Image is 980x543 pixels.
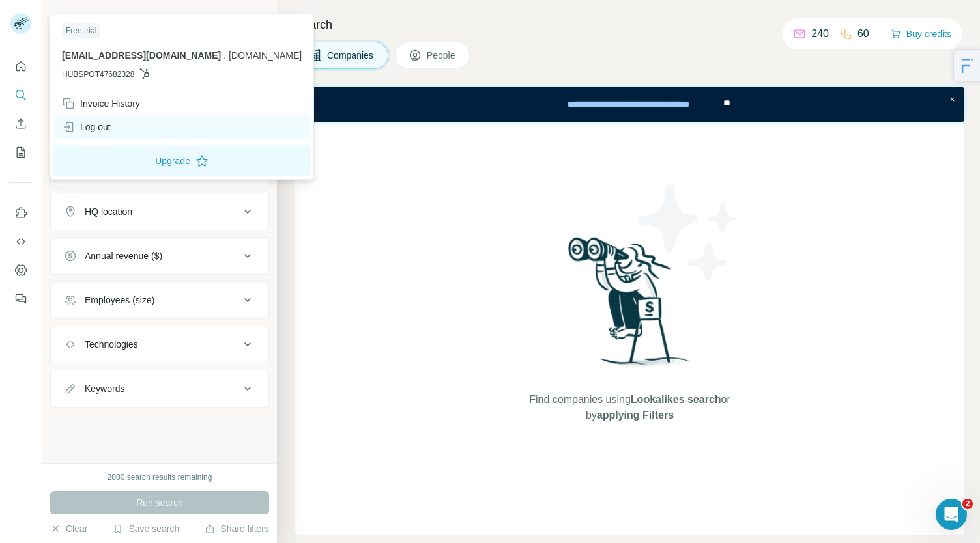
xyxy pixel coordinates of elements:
[427,49,457,62] span: People
[10,55,31,78] button: Quick start
[51,329,268,360] button: Technologies
[10,112,31,135] button: Enrich CSV
[10,83,31,107] button: Search
[811,26,829,42] p: 240
[51,196,268,227] button: HQ location
[108,471,212,483] div: 2000 search results remaining
[113,522,179,535] button: Save search
[227,8,277,27] button: Hide
[295,87,964,122] iframe: Banner
[62,23,100,38] div: Free trial
[630,174,747,291] img: Surfe Illustration - Stars
[85,382,124,395] div: Keywords
[10,287,31,311] button: Feedback
[327,49,375,62] span: Companies
[962,499,973,509] span: 2
[85,205,132,218] div: HQ location
[891,25,951,43] button: Buy credits
[62,68,134,80] span: HUBSPOT47682328
[50,522,87,535] button: Clear
[62,120,111,133] div: Log out
[562,234,698,379] img: Surfe Illustration - Woman searching with binoculars
[525,392,734,423] span: Find companies using or by
[229,50,302,61] span: [DOMAIN_NAME]
[597,410,674,421] span: applying Filters
[62,97,140,110] div: Invoice History
[50,12,91,23] div: New search
[51,240,268,271] button: Annual revenue ($)
[223,50,226,61] span: .
[62,50,221,61] span: [EMAIL_ADDRESS][DOMAIN_NAME]
[10,141,31,164] button: My lists
[85,338,138,351] div: Technologies
[936,499,967,530] iframe: Intercom live chat
[10,230,31,253] button: Use Surfe API
[10,258,31,282] button: Dashboard
[85,249,162,262] div: Annual revenue ($)
[295,16,964,34] h4: Search
[205,522,269,535] button: Share filters
[51,373,268,404] button: Keywords
[85,294,154,307] div: Employees (size)
[51,285,268,316] button: Employees (size)
[10,201,31,225] button: Use Surfe on LinkedIn
[53,145,311,176] button: Upgrade
[631,394,721,405] span: Lookalikes search
[857,26,869,42] p: 60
